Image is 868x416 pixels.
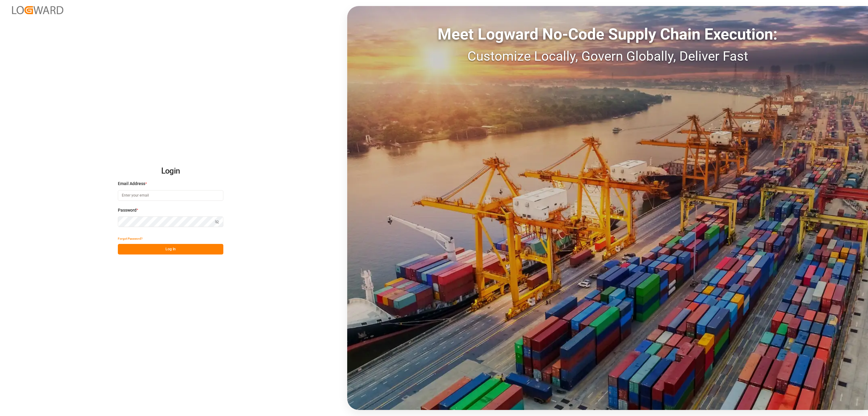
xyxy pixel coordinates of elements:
button: Forgot Password? [118,233,143,244]
div: Customize Locally, Govern Globally, Deliver Fast [347,46,868,66]
div: Meet Logward No-Code Supply Chain Execution: [347,23,868,46]
input: Enter your email [118,190,223,201]
span: Email Address [118,181,145,187]
button: Log In [118,244,223,254]
span: Password [118,207,137,213]
h2: Login [118,162,223,181]
img: Logward_new_orange.png [12,6,63,14]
